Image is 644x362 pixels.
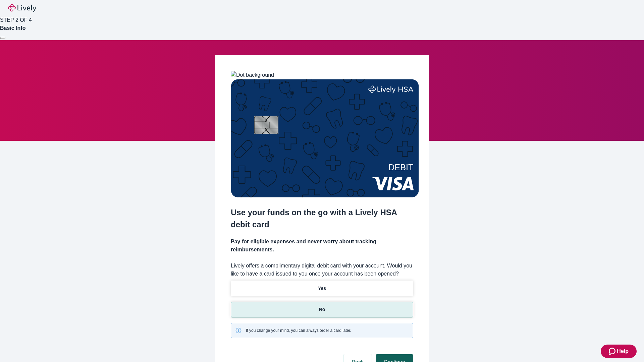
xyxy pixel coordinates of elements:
svg: Zendesk support icon [609,347,617,355]
h2: Use your funds on the go with a Lively HSA debit card [231,206,413,231]
label: Lively offers a complimentary digital debit card with your account. Would you like to have a card... [231,262,413,278]
p: No [319,306,325,313]
img: Dot background [231,71,274,79]
img: Lively [8,4,36,12]
button: Yes [231,281,413,296]
p: Yes [318,285,326,292]
span: Help [617,347,629,355]
h4: Pay for eligible expenses and never worry about tracking reimbursements. [231,238,413,254]
span: If you change your mind, you can always order a card later. [246,327,351,334]
img: Debit card [231,79,419,197]
button: No [231,302,413,317]
button: Zendesk support iconHelp [601,345,637,358]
